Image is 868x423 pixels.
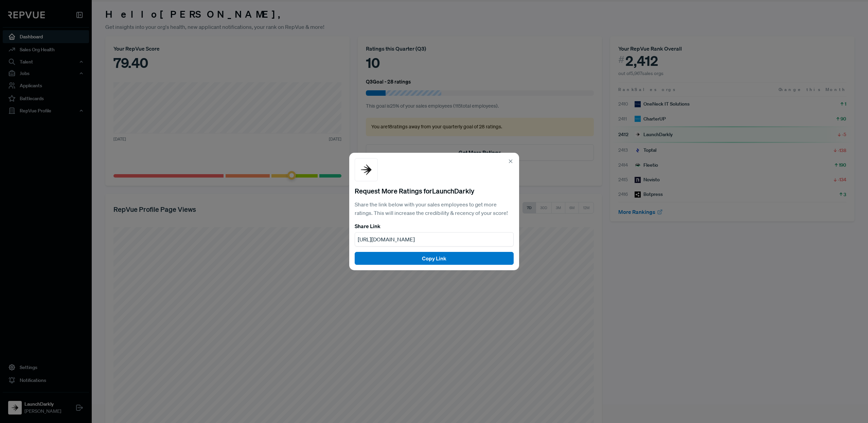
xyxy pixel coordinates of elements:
[355,223,514,229] h6: Share Link
[355,187,514,195] h5: Request More Ratings for LaunchDarkly
[358,236,415,243] span: [URL][DOMAIN_NAME]
[355,252,514,265] button: Copy Link
[355,200,514,218] p: Share the link below with your sales employees to get more ratings. This will increase the credib...
[358,161,375,178] img: LaunchDarkly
